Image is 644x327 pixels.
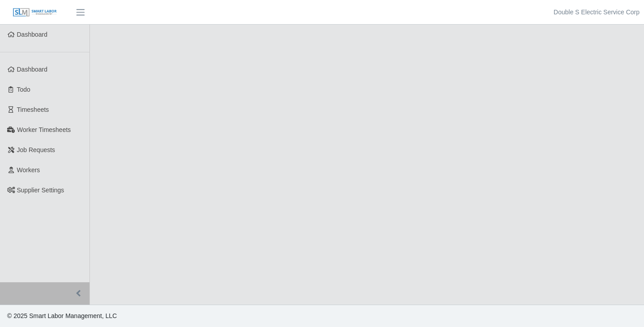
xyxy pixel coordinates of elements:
[17,86,30,93] span: Todo
[17,146,55,153] span: Job Requests
[17,126,71,133] span: Worker Timesheets
[17,166,40,174] span: Workers
[17,66,48,73] span: Dashboard
[17,31,48,38] span: Dashboard
[13,8,57,17] img: SLM Logo
[7,312,117,319] span: © 2025 Smart Labor Management, LLC
[17,187,64,194] span: Supplier Settings
[554,8,640,17] a: Double S Electric Service Corp
[17,106,49,113] span: Timesheets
